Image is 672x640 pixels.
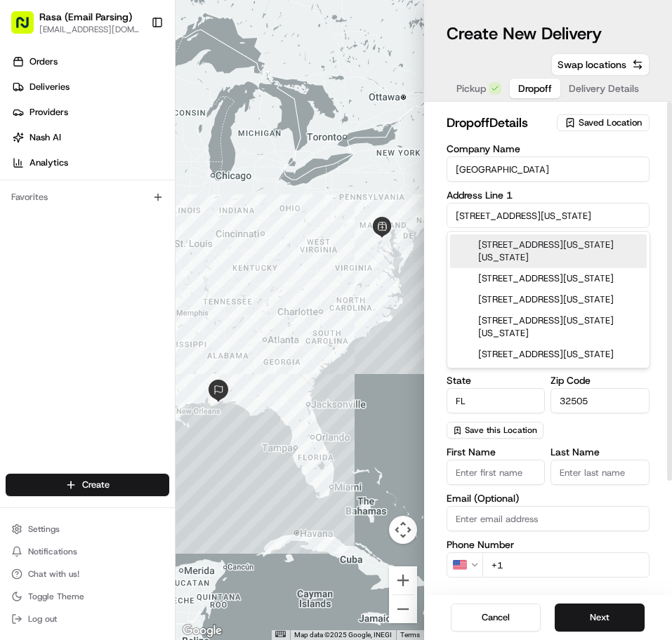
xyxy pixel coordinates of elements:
button: Swap locations [551,53,650,76]
label: Email (Optional) [447,493,650,503]
span: Chat with us! [28,568,79,580]
a: Open this area in Google Maps (opens a new window) [179,622,225,640]
label: Address Line 1 [447,190,650,200]
span: Providers [29,106,68,119]
input: Enter zip code [551,388,650,413]
button: Cancel [451,604,541,632]
span: Delivery Details [569,81,639,95]
button: Map camera controls [389,516,417,544]
a: Terms (opens in new tab) [400,631,420,639]
a: Powered byPylon [99,347,170,359]
div: Favorites [6,186,169,208]
label: Company Name [447,144,650,154]
div: We're available if you need us! [63,148,193,159]
span: Pickup [456,81,486,95]
h2: dropoff Details [447,113,549,133]
img: Google [179,622,225,640]
a: 💻API Documentation [113,308,231,333]
div: [STREET_ADDRESS][US_STATE] [450,344,647,365]
span: Deliveries [29,81,70,93]
button: Create [6,474,169,496]
button: Zoom in [389,566,417,594]
button: Notifications [6,542,169,561]
button: [EMAIL_ADDRESS][DOMAIN_NAME] [39,24,140,35]
label: Phone Number [447,540,650,549]
button: Settings [6,519,169,539]
div: Past conversations [14,182,94,194]
button: Zoom out [389,595,417,623]
label: First Name [447,447,546,457]
button: Rasa (Email Parsing) [39,10,132,24]
span: • [119,218,124,229]
div: 📗 [14,315,25,326]
span: Knowledge Base [28,314,107,328]
img: 1736555255976-a54dd68f-1ca7-489b-9aae-adbdc363a1c4 [28,218,39,229]
input: Enter company name [447,156,650,182]
span: Settings [28,524,60,535]
span: Create [82,479,110,491]
a: Providers [6,101,175,124]
button: Next [555,604,645,632]
div: [STREET_ADDRESS][US_STATE][US_STATE] [450,310,647,344]
button: Rasa (Email Parsing)[EMAIL_ADDRESS][DOMAIN_NAME] [6,6,145,39]
img: 1736555255976-a54dd68f-1ca7-489b-9aae-adbdc363a1c4 [28,256,39,267]
input: Enter address [447,203,650,228]
span: Saved Location [579,116,642,129]
label: Last Name [551,447,650,457]
span: [PERSON_NAME] [44,255,114,267]
span: Orders [29,55,58,68]
button: Log out [6,609,169,629]
span: Dropoff [518,81,552,95]
button: Toggle Theme [6,587,169,606]
input: Enter last name [551,460,650,485]
a: Nash AI [6,126,175,149]
div: [STREET_ADDRESS][US_STATE][US_STATE] [450,234,647,268]
img: 9188753566659_6852d8bf1fb38e338040_72.png [29,134,55,159]
input: Enter email address [447,506,650,531]
span: API Documentation [133,314,225,328]
a: Deliveries [6,76,175,98]
input: Enter phone number [482,552,650,578]
a: Analytics [6,152,175,174]
button: Keyboard shortcuts [275,631,285,637]
input: Clear [37,91,232,105]
label: State [447,375,546,385]
button: Start new chat [239,138,256,155]
h1: Create New Delivery [447,22,602,45]
div: 💻 [119,315,130,326]
img: Klarizel Pensader [14,204,37,227]
div: [STREET_ADDRESS][US_STATE] [450,268,647,289]
div: Suggestions [447,231,650,368]
span: • [117,255,121,267]
button: Saved Location [557,113,650,133]
span: [DATE] [124,255,153,267]
a: 📗Knowledge Base [8,308,113,333]
img: Liam S. [14,242,37,265]
span: Nash AI [29,131,61,144]
div: Start new chat [63,134,230,148]
span: Map data ©2025 Google, INEGI [294,631,392,639]
img: 1736555255976-a54dd68f-1ca7-489b-9aae-adbdc363a1c4 [14,134,39,159]
span: Analytics [29,156,68,169]
div: [STREET_ADDRESS][US_STATE] [450,289,647,310]
input: Enter first name [447,460,546,485]
img: Nash [14,14,42,42]
label: Zip Code [551,375,650,385]
span: Klarizel Pensader [44,218,116,229]
span: Notifications [28,546,77,557]
p: Welcome 👋 [14,56,256,79]
span: Log out [28,613,57,625]
button: Chat with us! [6,564,169,584]
button: See all [218,180,256,196]
span: Swap locations [558,58,626,72]
span: [DATE] [126,218,155,229]
button: Save this Location [447,422,543,439]
span: Toggle Theme [28,591,84,602]
a: Orders [6,51,175,73]
input: Enter state [447,388,546,413]
span: Pylon [140,348,170,359]
span: Save this Location [465,425,537,436]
